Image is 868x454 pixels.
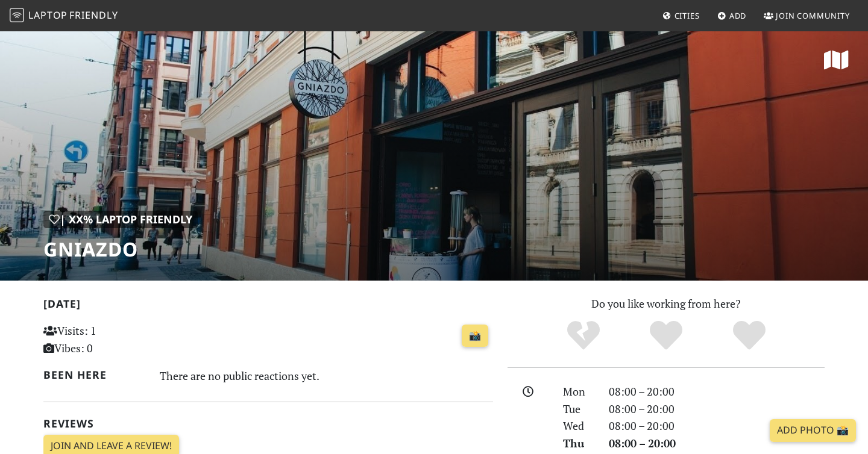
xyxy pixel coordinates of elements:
a: 📸 [462,325,488,347]
div: Thu [556,435,602,452]
div: Tue [556,400,602,418]
span: Join Community [776,10,850,21]
div: | XX% Laptop Friendly [43,211,198,228]
div: 08:00 – 20:00 [602,400,832,418]
span: Add [729,10,747,21]
a: Add [712,5,752,26]
div: 08:00 – 20:00 [602,417,832,435]
h2: Reviews [43,417,493,430]
a: Cities [658,5,705,26]
div: Wed [556,417,602,435]
a: Join Community [759,5,855,26]
span: Laptop [28,8,68,22]
div: Yes [624,319,708,352]
h2: Been here [43,368,145,381]
div: There are no public reactions yet. [160,366,494,385]
p: Do you like working from here? [508,295,825,313]
p: Visits: 1 Vibes: 0 [43,322,184,357]
div: No [542,319,625,352]
a: Add Photo 📸 [770,419,856,442]
div: 08:00 – 20:00 [602,435,832,452]
div: 08:00 – 20:00 [602,383,832,400]
h1: Gniazdo [43,238,198,261]
img: LaptopFriendly [10,8,24,22]
span: Friendly [69,8,118,22]
div: Definitely! [708,319,791,352]
div: Mon [556,383,602,400]
h2: [DATE] [43,297,493,315]
a: LaptopFriendly LaptopFriendly [10,5,118,26]
span: Cities [675,10,700,21]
